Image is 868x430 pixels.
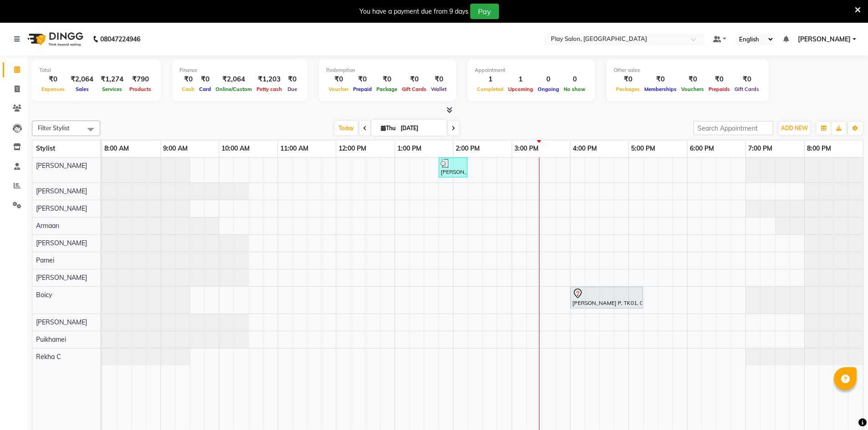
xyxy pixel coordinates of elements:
[679,86,706,92] span: Vouchers
[278,142,311,155] a: 11:00 AM
[429,86,449,92] span: Wallet
[512,142,541,155] a: 3:00 PM
[180,74,197,85] div: ₹0
[688,142,716,155] a: 6:00 PM
[781,125,808,132] span: ADD NEW
[629,142,657,155] a: 5:00 PM
[326,86,351,92] span: Voucher
[197,74,213,85] div: ₹0
[39,74,67,85] div: ₹0
[67,74,97,85] div: ₹2,064
[395,142,424,155] a: 1:00 PM
[254,74,284,85] div: ₹1,203
[470,4,499,19] button: Pay
[746,142,775,155] a: 7:00 PM
[36,144,55,152] span: Stylist
[39,86,67,92] span: Expenses
[36,335,66,344] span: Puikhamei
[36,291,52,299] span: Boicy
[506,74,535,85] div: 1
[440,159,467,176] div: [PERSON_NAME] S, TK02, 01:45 PM-02:15 PM, Wash & Blow Dry - Wash & Blow Dry
[561,86,588,92] span: No show
[36,318,87,326] span: [PERSON_NAME]
[571,288,642,307] div: [PERSON_NAME] P, TK01, 04:00 PM-05:15 PM, Beauty Essentials - Full Arms Lipo - Waxing
[73,86,91,92] span: Sales
[219,142,252,155] a: 10:00 AM
[475,86,506,92] span: Completed
[127,74,154,85] div: ₹790
[374,86,400,92] span: Package
[38,124,70,132] span: Filter Stylist
[400,74,429,85] div: ₹0
[326,66,449,74] div: Redemption
[326,74,351,85] div: ₹0
[475,66,588,74] div: Appointment
[36,256,54,264] span: Pamei
[798,35,851,44] span: [PERSON_NAME]
[453,142,482,155] a: 2:00 PM
[535,74,561,85] div: 0
[100,86,124,92] span: Services
[732,86,761,92] span: Gift Cards
[614,74,642,85] div: ₹0
[535,86,561,92] span: Ongoing
[561,74,588,85] div: 0
[570,142,599,155] a: 4:00 PM
[254,86,284,92] span: Petty cash
[161,142,190,155] a: 9:00 AM
[679,74,706,85] div: ₹0
[102,142,131,155] a: 8:00 AM
[830,394,859,421] iframe: chat widget
[642,86,679,92] span: Memberships
[379,125,398,132] span: Thu
[213,86,254,92] span: Online/Custom
[336,142,369,155] a: 12:00 PM
[693,121,773,135] input: Search Appointment
[36,204,87,212] span: [PERSON_NAME]
[706,86,732,92] span: Prepaids
[284,74,300,85] div: ₹0
[36,162,87,170] span: [PERSON_NAME]
[614,86,642,92] span: Packages
[351,86,374,92] span: Prepaid
[360,7,468,16] div: You have a payment due from 9 days
[127,86,154,92] span: Products
[23,26,86,52] img: logo
[779,122,810,135] button: ADD NEW
[732,74,761,85] div: ₹0
[374,74,400,85] div: ₹0
[429,74,449,85] div: ₹0
[642,74,679,85] div: ₹0
[36,353,61,361] span: Rekha C
[36,239,87,247] span: [PERSON_NAME]
[180,66,300,74] div: Finance
[180,86,197,92] span: Cash
[706,74,732,85] div: ₹0
[100,26,140,52] b: 08047224946
[506,86,535,92] span: Upcoming
[213,74,254,85] div: ₹2,064
[36,222,59,230] span: Armaan
[197,86,213,92] span: Card
[97,74,127,85] div: ₹1,274
[351,74,374,85] div: ₹0
[39,66,154,74] div: Total
[335,121,358,135] span: Today
[805,142,833,155] a: 8:00 PM
[36,273,87,282] span: [PERSON_NAME]
[614,66,761,74] div: Other sales
[36,187,87,195] span: [PERSON_NAME]
[398,121,443,135] input: 2025-09-04
[285,86,299,92] span: Due
[475,74,506,85] div: 1
[400,86,429,92] span: Gift Cards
